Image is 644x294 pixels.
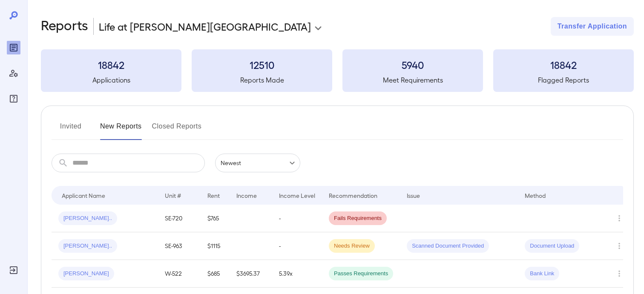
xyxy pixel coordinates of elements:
td: - [272,205,322,232]
td: SE-963 [158,232,201,260]
td: $765 [201,205,230,232]
span: Passes Requirements [329,270,393,278]
button: Closed Reports [152,120,202,140]
h5: Applications [41,75,181,85]
button: Invited [52,120,90,140]
div: Applicant Name [62,190,105,200]
span: [PERSON_NAME] [58,270,114,278]
button: Row Actions [612,211,626,225]
td: $3695.37 [230,260,272,288]
div: Recommendation [329,190,377,200]
h3: 5940 [342,58,483,71]
td: $685 [201,260,230,288]
h3: 12510 [192,58,332,71]
span: [PERSON_NAME].. [58,242,117,250]
td: 5.39x [272,260,322,288]
button: Transfer Application [551,17,634,36]
div: Income Level [279,190,315,200]
summary: 18842Applications12510Reports Made5940Meet Requirements18842Flagged Reports [41,49,634,92]
div: Issue [407,190,420,200]
div: Unit # [165,190,181,200]
div: Method [525,190,546,200]
div: Income [236,190,257,200]
button: New Reports [100,120,142,140]
div: Log Out [7,263,20,277]
h3: 18842 [493,58,634,71]
span: Needs Review [329,242,375,250]
td: $1115 [201,232,230,260]
h2: Reports [41,17,88,36]
button: Row Actions [612,239,626,253]
div: Rent [207,190,221,200]
p: Life at [PERSON_NAME][GEOGRAPHIC_DATA] [99,20,311,33]
span: Fails Requirements [329,214,387,223]
span: [PERSON_NAME].. [58,214,117,223]
td: SE-720 [158,205,201,232]
span: Bank Link [525,270,559,278]
h3: 18842 [41,58,181,71]
td: - [272,232,322,260]
div: FAQ [7,92,20,106]
span: Scanned Document Provided [407,242,489,250]
h5: Meet Requirements [342,75,483,85]
h5: Flagged Reports [493,75,634,85]
div: Reports [7,41,20,54]
div: Newest [215,154,300,172]
button: Row Actions [612,267,626,280]
div: Manage Users [7,66,20,80]
span: Document Upload [525,242,579,250]
td: W-522 [158,260,201,288]
h5: Reports Made [192,75,332,85]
